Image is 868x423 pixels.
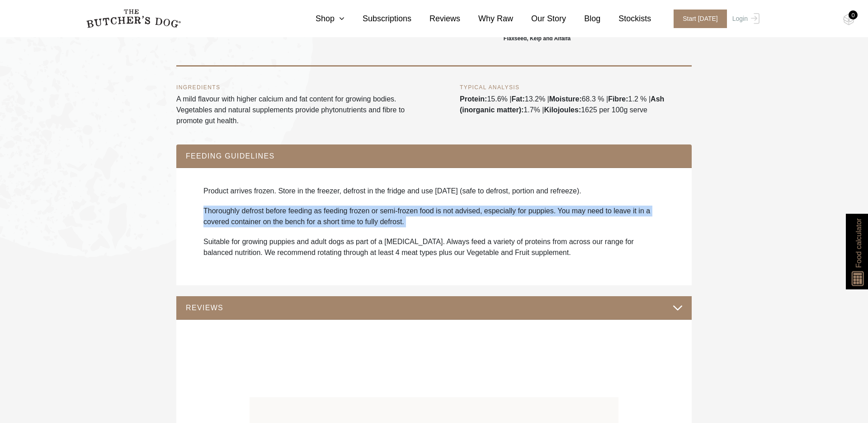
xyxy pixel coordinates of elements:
a: Start [DATE] [665,10,730,28]
a: Reviews [411,13,460,25]
button: FEEDING GUIDELINES [185,150,683,162]
p: Product arrives frozen. Store in the freezer, defrost in the fridge and use [DATE] (safe to defro... [203,186,665,197]
b: Protein: [460,95,487,103]
a: Shop [297,13,344,25]
span: Food calculator [853,218,864,268]
span: Start [DATE] [674,10,727,28]
a: Our Story [513,13,566,25]
b: Fibre: [608,95,628,103]
p: Thoroughly defrost before feeding as feeding frozen or semi-frozen food is not advised, especiall... [203,206,665,227]
h5: INGREDIENTS [176,85,408,90]
div: 15.6% | 13.2% | 68.3 % | 1.2 % | 1.7% | 1625 per 100g serve [460,85,692,126]
p: Suitable for growing puppies and adult dogs as part of a [MEDICAL_DATA]. Always feed a variety of... [203,236,665,258]
b: Kilojoules: [544,106,581,114]
h5: TYPICAL ANALYSIS [460,85,692,90]
img: TBD_Cart-Empty.png [843,14,854,25]
button: REVIEWS [185,302,683,314]
b: Moisture: [549,95,582,103]
a: Subscriptions [344,13,411,25]
b: Fat: [511,95,524,103]
a: Login [730,10,759,28]
a: Stockists [600,13,651,25]
div: 0 [849,10,858,19]
a: Blog [566,13,600,25]
p: A mild flavour with higher calcium and fat content for growing bodies. Vegetables and natural sup... [176,94,408,126]
a: Why Raw [460,13,513,25]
